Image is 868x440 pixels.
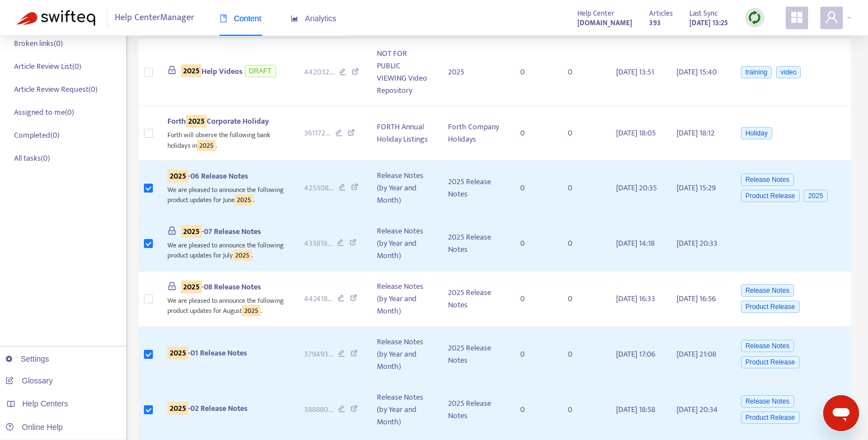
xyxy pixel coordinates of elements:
[6,423,63,432] a: Online Help
[115,7,194,29] span: Help Center Manager
[748,11,762,25] img: sync.dc5367851b00ba804db3.png
[181,225,202,238] sqkw: 2025
[804,190,828,202] span: 2025
[511,216,559,272] td: 0
[235,194,253,205] sqkw: 2025
[676,127,715,139] span: [DATE] 18:12
[220,14,262,23] span: Content
[304,404,333,416] span: 388880 ...
[181,280,202,293] sqkw: 2025
[511,39,559,106] td: 0
[167,170,188,182] sqkw: 2025
[181,64,242,77] span: Help Videos
[689,7,718,20] span: Last Sync
[616,403,655,416] span: [DATE] 18:58
[616,65,654,78] span: [DATE] 13:51
[676,237,717,250] span: [DATE] 20:33
[825,11,838,24] span: user
[741,356,800,368] span: Product Release
[676,181,716,194] span: [DATE] 15:29
[197,140,216,151] sqkw: 2025
[511,327,559,382] td: 0
[233,250,251,261] sqkw: 2025
[368,327,439,382] td: Release Notes (by Year and Month)
[14,106,74,118] p: Assigned to me ( 0 )
[304,127,330,139] span: 361172 ...
[616,237,655,250] span: [DATE] 14:18
[741,284,794,297] span: Release Notes
[6,354,49,363] a: Settings
[649,7,673,20] span: Articles
[186,115,207,128] sqkw: 2025
[368,106,439,160] td: FORTH Annual Holiday Listings
[439,382,511,438] td: 2025 Release Notes
[676,348,716,361] span: [DATE] 21:08
[14,38,63,49] p: Broken links ( 0 )
[439,106,511,160] td: Forth Company Holidays
[741,190,800,202] span: Product Release
[616,292,655,305] span: [DATE] 16:33
[741,340,794,352] span: Release Notes
[368,161,439,216] td: Release Notes (by Year and Month)
[741,395,794,408] span: Release Notes
[242,305,260,316] sqkw: 2025
[689,17,728,29] strong: [DATE] 13:25
[559,106,607,160] td: 0
[559,382,607,438] td: 0
[676,403,718,416] span: [DATE] 20:34
[304,66,334,78] span: 442032 ...
[559,39,607,106] td: 0
[167,170,248,182] span: -06 Release Notes
[304,293,333,305] span: 442418 ...
[511,106,559,160] td: 0
[616,181,657,194] span: [DATE] 20:35
[167,238,286,261] div: We are pleased to announce the following product updates for July .
[6,376,53,385] a: Glossary
[181,225,261,238] span: -07 Release Notes
[17,10,95,26] img: Swifteq
[167,293,286,316] div: We are pleased to announce the following product updates for August .
[167,347,188,359] sqkw: 2025
[559,216,607,272] td: 0
[559,327,607,382] td: 0
[167,347,247,359] span: -01 Release Notes
[616,348,655,361] span: [DATE] 17:06
[167,226,176,235] span: lock
[220,15,227,22] span: book
[559,272,607,327] td: 0
[22,399,68,408] span: Help Centers
[368,272,439,327] td: Release Notes (by Year and Month)
[14,83,97,95] p: Article Review Request ( 0 )
[167,402,248,415] span: -02 Release Notes
[368,216,439,272] td: Release Notes (by Year and Month)
[790,11,804,24] span: appstore
[167,115,269,128] span: Forth Corporate Holiday
[616,127,656,139] span: [DATE] 18:05
[439,161,511,216] td: 2025 Release Notes
[181,280,261,293] span: -08 Release Notes
[167,65,176,74] span: lock
[511,382,559,438] td: 0
[167,182,286,205] div: We are pleased to announce the following product updates for June .
[14,152,50,164] p: All tasks ( 0 )
[559,161,607,216] td: 0
[439,327,511,382] td: 2025 Release Notes
[676,65,717,78] span: [DATE] 15:40
[368,382,439,438] td: Release Notes (by Year and Month)
[304,348,333,361] span: 379493 ...
[676,292,716,305] span: [DATE] 16:56
[167,402,188,415] sqkw: 2025
[167,282,176,291] span: lock
[291,14,337,23] span: Analytics
[741,174,794,186] span: Release Notes
[14,129,59,141] p: Completed ( 0 )
[181,64,202,77] sqkw: 2025
[741,66,772,78] span: training
[577,16,632,29] a: [DOMAIN_NAME]
[14,60,81,72] p: Article Review List ( 0 )
[741,301,800,313] span: Product Release
[776,66,801,78] span: video
[245,65,276,77] span: DRAFT
[511,161,559,216] td: 0
[368,39,439,106] td: NOT FOR PUBLIC VIEWING Video Repository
